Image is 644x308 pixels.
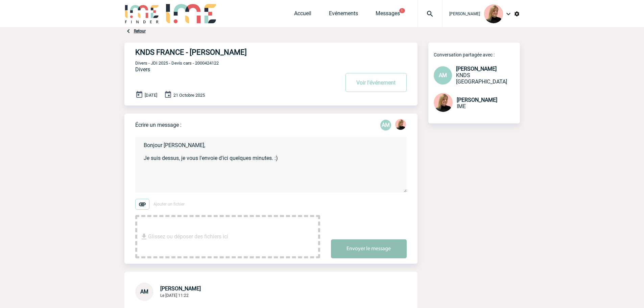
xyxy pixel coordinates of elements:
[484,4,503,23] img: 131233-0.png
[135,122,182,128] p: Écrire un message :
[135,61,219,66] span: Divers - JDI 2025 - Devis cars - 2000424122
[345,73,407,92] button: Voir l'événement
[140,288,148,295] span: AM
[457,103,466,110] span: IME
[456,66,497,72] span: [PERSON_NAME]
[434,52,520,57] p: Conversation partagée avec :
[456,72,507,85] span: KNDS [GEOGRAPHIC_DATA]
[160,285,201,292] span: [PERSON_NAME]
[153,202,185,207] span: Ajouter un fichier
[160,293,189,298] span: Le [DATE] 11:22
[124,4,160,23] img: IME-Finder
[395,119,406,130] img: 131233-0.png
[380,120,391,131] div: Aurélie MORO
[331,239,407,258] button: Envoyer le message
[148,220,228,254] span: Glissez ou déposer des fichiers ici
[449,11,480,16] span: [PERSON_NAME]
[135,66,150,73] span: Divers
[329,10,358,20] a: Evénements
[173,93,205,98] span: 21 Octobre 2025
[376,10,400,20] a: Messages
[399,8,405,13] button: 1
[135,48,319,56] h4: KNDS FRANCE - [PERSON_NAME]
[434,93,453,112] img: 131233-0.png
[294,10,311,20] a: Accueil
[457,97,497,103] span: [PERSON_NAME]
[380,120,391,131] p: AM
[134,29,146,33] a: Retour
[439,72,447,78] span: AM
[145,93,157,98] span: [DATE]
[140,233,148,241] img: file_download.svg
[395,119,406,131] div: Estelle PERIOU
